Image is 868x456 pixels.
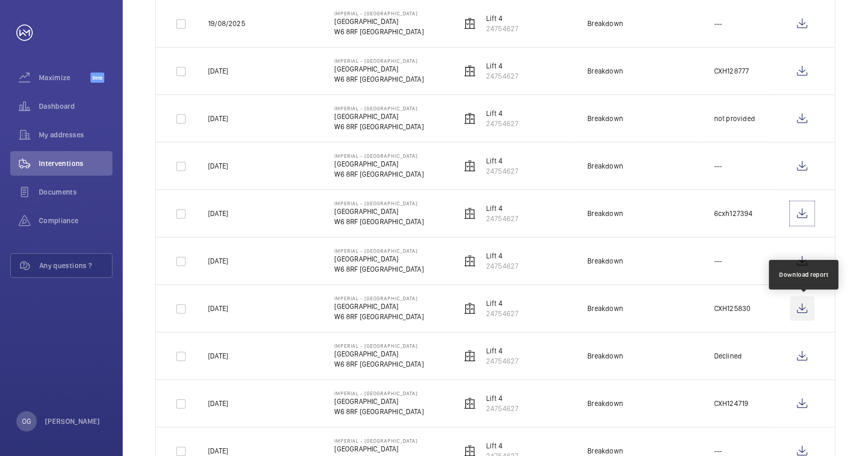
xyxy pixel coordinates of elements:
[208,446,228,456] p: [DATE]
[208,398,228,409] p: [DATE]
[486,108,518,118] p: Lift 4
[464,397,476,410] img: elevator.svg
[486,71,518,81] p: 24754627
[39,101,112,111] span: Dashboard
[486,213,518,224] p: 24754627
[587,208,623,219] div: Breakdown
[486,166,518,176] p: 24754627
[486,261,518,271] p: 24754627
[486,118,518,129] p: 24754627
[334,396,423,406] p: [GEOGRAPHIC_DATA]
[334,105,423,111] p: Imperial - [GEOGRAPHIC_DATA]
[486,156,518,166] p: Lift 4
[334,16,423,27] p: [GEOGRAPHIC_DATA]
[334,406,423,417] p: W6 8RF [GEOGRAPHIC_DATA]
[334,122,423,132] p: W6 8RF [GEOGRAPHIC_DATA]
[334,438,423,444] p: Imperial - [GEOGRAPHIC_DATA]
[208,18,245,29] p: 19/08/2025
[334,10,423,16] p: Imperial - [GEOGRAPHIC_DATA]
[334,159,423,169] p: [GEOGRAPHIC_DATA]
[334,206,423,217] p: [GEOGRAPHIC_DATA]
[464,112,476,125] img: elevator.svg
[208,256,228,266] p: [DATE]
[334,301,423,311] p: [GEOGRAPHIC_DATA]
[486,441,518,451] p: Lift 4
[486,251,518,261] p: Lift 4
[486,298,518,308] p: Lift 4
[486,346,518,356] p: Lift 4
[486,61,518,71] p: Lift 4
[208,161,228,171] p: [DATE]
[39,215,112,226] span: Compliance
[714,18,722,29] p: ---
[334,111,423,122] p: [GEOGRAPHIC_DATA]
[587,256,623,266] div: Breakdown
[334,200,423,206] p: Imperial - [GEOGRAPHIC_DATA]
[464,65,476,77] img: elevator.svg
[714,66,749,76] p: CXH128777
[208,208,228,219] p: [DATE]
[334,74,423,84] p: W6 8RF [GEOGRAPHIC_DATA]
[334,264,423,274] p: W6 8RF [GEOGRAPHIC_DATA]
[334,295,423,301] p: Imperial - [GEOGRAPHIC_DATA]
[334,254,423,264] p: [GEOGRAPHIC_DATA]
[714,446,722,456] p: ---
[39,73,90,83] span: Maximize
[39,158,112,169] span: Interventions
[39,187,112,197] span: Documents
[587,66,623,76] div: Breakdown
[464,207,476,220] img: elevator.svg
[464,160,476,172] img: elevator.svg
[464,350,476,362] img: elevator.svg
[587,398,623,409] div: Breakdown
[486,308,518,319] p: 24754627
[39,130,112,140] span: My addresses
[587,161,623,171] div: Breakdown
[486,403,518,414] p: 24754627
[334,58,423,64] p: Imperial - [GEOGRAPHIC_DATA]
[714,161,722,171] p: ---
[486,13,518,23] p: Lift 4
[587,303,623,314] div: Breakdown
[587,113,623,124] div: Breakdown
[486,393,518,403] p: Lift 4
[464,302,476,315] img: elevator.svg
[464,255,476,267] img: elevator.svg
[334,64,423,74] p: [GEOGRAPHIC_DATA]
[334,248,423,254] p: Imperial - [GEOGRAPHIC_DATA]
[486,356,518,366] p: 24754627
[208,303,228,314] p: [DATE]
[779,270,828,279] div: Download report
[208,113,228,124] p: [DATE]
[334,390,423,396] p: Imperial - [GEOGRAPHIC_DATA]
[587,18,623,29] div: Breakdown
[464,17,476,30] img: elevator.svg
[714,208,753,219] p: 6cxh127394
[90,73,104,83] span: Beta
[334,169,423,179] p: W6 8RF [GEOGRAPHIC_DATA]
[714,113,755,124] p: not provided
[22,416,31,426] p: OG
[714,398,749,409] p: CXH124719
[45,416,100,426] p: [PERSON_NAME]
[334,359,423,369] p: W6 8RF [GEOGRAPHIC_DATA]
[587,351,623,361] div: Breakdown
[334,349,423,359] p: [GEOGRAPHIC_DATA]
[486,203,518,213] p: Lift 4
[208,351,228,361] p: [DATE]
[334,27,423,37] p: W6 8RF [GEOGRAPHIC_DATA]
[334,343,423,349] p: Imperial - [GEOGRAPHIC_DATA]
[334,444,423,454] p: [GEOGRAPHIC_DATA]
[39,260,112,271] span: Any questions ?
[334,311,423,322] p: W6 8RF [GEOGRAPHIC_DATA]
[334,153,423,159] p: Imperial - [GEOGRAPHIC_DATA]
[714,256,722,266] p: ---
[334,217,423,227] p: W6 8RF [GEOGRAPHIC_DATA]
[208,66,228,76] p: [DATE]
[714,303,751,314] p: CXH125830
[587,446,623,456] div: Breakdown
[714,351,742,361] p: Declined
[486,23,518,34] p: 24754627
